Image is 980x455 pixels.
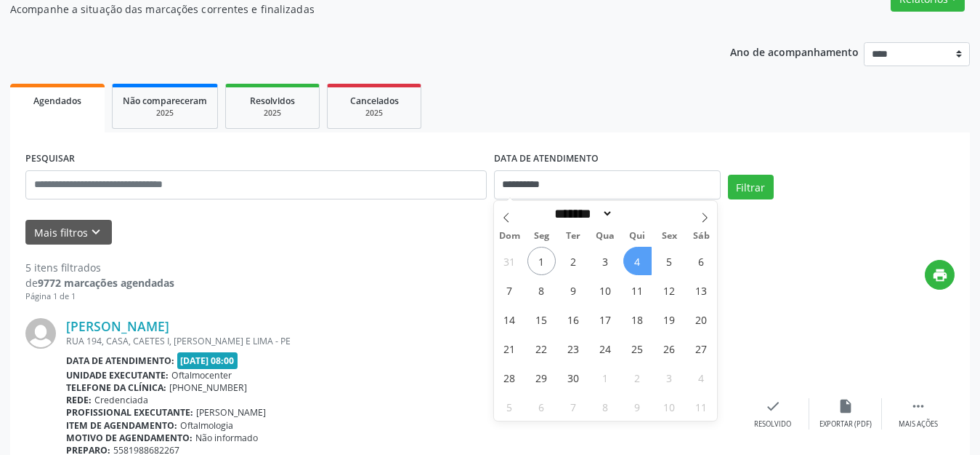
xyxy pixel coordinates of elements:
[623,305,652,333] span: Setembro 18, 2025
[925,260,955,290] button: print
[559,392,588,421] span: Outubro 7, 2025
[495,363,524,392] span: Setembro 28, 2025
[180,419,233,432] span: Oftalmologia
[655,276,684,304] span: Setembro 12, 2025
[591,247,620,275] span: Setembro 3, 2025
[169,381,247,394] span: [PHONE_NUMBER]
[25,290,174,303] div: Página 1 de 1
[66,419,177,432] b: Item de agendamento:
[591,276,620,304] span: Setembro 10, 2025
[527,305,556,333] span: Setembro 15, 2025
[495,247,524,275] span: Agosto 31, 2025
[494,148,599,170] label: DATA DE ATENDIMENTO
[527,392,556,421] span: Outubro 6, 2025
[195,432,258,444] span: Não informado
[66,318,169,334] a: [PERSON_NAME]
[591,363,620,392] span: Outubro 1, 2025
[559,305,588,333] span: Setembro 16, 2025
[591,305,620,333] span: Setembro 17, 2025
[687,334,716,363] span: Setembro 27, 2025
[653,232,685,241] span: Sex
[623,276,652,304] span: Setembro 11, 2025
[685,232,717,241] span: Sáb
[236,108,309,119] div: 2025
[728,175,774,199] button: Filtrar
[66,355,174,367] b: Data de atendimento:
[123,108,207,119] div: 2025
[66,406,193,419] b: Profissional executante:
[527,247,556,275] span: Setembro 1, 2025
[655,363,684,392] span: Outubro 3, 2025
[559,363,588,392] span: Setembro 30, 2025
[177,352,238,369] span: [DATE] 08:00
[559,247,588,275] span: Setembro 2, 2025
[66,381,166,394] b: Telefone da clínica:
[613,206,661,221] input: Year
[10,1,682,17] p: Acompanhe a situação das marcações correntes e finalizadas
[527,276,556,304] span: Setembro 8, 2025
[591,392,620,421] span: Outubro 8, 2025
[655,334,684,363] span: Setembro 26, 2025
[687,247,716,275] span: Setembro 6, 2025
[655,305,684,333] span: Setembro 19, 2025
[687,305,716,333] span: Setembro 20, 2025
[589,232,621,241] span: Qua
[687,276,716,304] span: Setembro 13, 2025
[527,334,556,363] span: Setembro 22, 2025
[38,276,174,290] strong: 9772 marcações agendadas
[623,247,652,275] span: Setembro 4, 2025
[25,318,56,349] img: img
[25,220,112,245] button: Mais filtroskeyboard_arrow_down
[94,394,148,406] span: Credenciada
[899,419,938,430] div: Mais ações
[350,95,399,107] span: Cancelados
[838,398,854,414] i: insert_drive_file
[550,206,614,221] select: Month
[687,392,716,421] span: Outubro 11, 2025
[559,334,588,363] span: Setembro 23, 2025
[88,224,104,240] i: keyboard_arrow_down
[25,148,75,170] label: PESQUISAR
[171,369,232,381] span: Oftalmocenter
[754,419,791,430] div: Resolvido
[819,419,872,430] div: Exportar (PDF)
[525,232,557,241] span: Seg
[66,432,193,444] b: Motivo de agendamento:
[33,95,81,107] span: Agendados
[559,276,588,304] span: Setembro 9, 2025
[196,406,266,419] span: [PERSON_NAME]
[494,232,526,241] span: Dom
[557,232,589,241] span: Ter
[910,398,926,414] i: 
[123,95,207,107] span: Não compareceram
[730,42,859,60] p: Ano de acompanhamento
[66,369,169,381] b: Unidade executante:
[495,276,524,304] span: Setembro 7, 2025
[25,260,174,275] div: 5 itens filtrados
[495,392,524,421] span: Outubro 5, 2025
[655,392,684,421] span: Outubro 10, 2025
[623,392,652,421] span: Outubro 9, 2025
[527,363,556,392] span: Setembro 29, 2025
[66,394,92,406] b: Rede:
[495,305,524,333] span: Setembro 14, 2025
[495,334,524,363] span: Setembro 21, 2025
[621,232,653,241] span: Qui
[687,363,716,392] span: Outubro 4, 2025
[932,267,948,283] i: print
[66,335,737,347] div: RUA 194, CASA, CAETES I, [PERSON_NAME] E LIMA - PE
[623,363,652,392] span: Outubro 2, 2025
[591,334,620,363] span: Setembro 24, 2025
[338,108,410,119] div: 2025
[623,334,652,363] span: Setembro 25, 2025
[765,398,781,414] i: check
[25,275,174,290] div: de
[250,95,295,107] span: Resolvidos
[655,247,684,275] span: Setembro 5, 2025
